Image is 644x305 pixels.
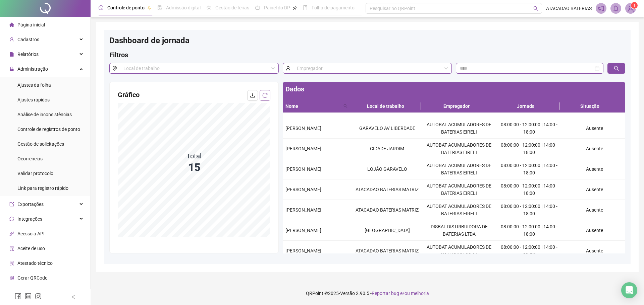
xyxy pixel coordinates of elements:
[285,166,321,172] span: [PERSON_NAME]
[285,248,321,253] span: [PERSON_NAME]
[17,185,68,191] span: Link para registro rápido
[71,295,76,299] span: left
[35,293,42,300] span: instagram
[563,159,625,179] td: Ausente
[99,5,103,10] span: clock-circle
[17,202,44,207] span: Exportações
[17,231,45,236] span: Acesso à API
[495,220,563,241] td: 08:00:00 - 12:00:00 | 14:00 - 18:00
[423,139,495,159] td: AUTOBAT ACUMULADORES DE BATERIAS EIRELI
[598,5,604,11] span: notification
[285,228,321,233] span: [PERSON_NAME]
[285,102,341,110] span: Nome
[9,22,14,27] span: home
[17,275,47,281] span: Gerar QRCode
[495,200,563,220] td: 08:00:00 - 12:00:00 | 14:00 - 18:00
[495,179,563,200] td: 08:00:00 - 12:00:00 | 14:00 - 18:00
[351,159,423,179] td: LOJÃO GARAVELO
[495,241,563,261] td: 08:00:00 - 12:00:00 | 14:00 - 18:00
[351,220,423,241] td: [GEOGRAPHIC_DATA]
[9,231,14,236] span: api
[351,200,423,220] td: ATACADAO BATERIAS MATRIZ
[17,112,72,117] span: Análise de inconsistências
[157,5,162,10] span: file-done
[91,282,644,305] footer: QRPoint © 2025 - 2.90.5 -
[118,91,140,99] span: Gráfico
[9,261,14,265] span: solution
[285,146,321,151] span: [PERSON_NAME]
[17,216,42,222] span: Integrações
[421,100,492,113] th: Empregador
[285,187,321,192] span: [PERSON_NAME]
[342,101,349,111] span: search
[9,67,14,71] span: lock
[312,5,355,10] span: Folha de pagamento
[563,200,625,220] td: Ausente
[351,241,423,261] td: ATACADAO BATERIAS MATRIZ
[533,6,538,11] span: search
[621,282,637,298] div: Open Intercom Messenger
[17,171,53,176] span: Validar protocolo
[9,202,14,207] span: export
[340,291,355,296] span: Versão
[9,52,14,57] span: file
[283,63,293,74] span: user
[9,246,14,251] span: audit
[255,5,260,10] span: dashboard
[495,139,563,159] td: 08:00:00 - 12:00:00 | 14:00 - 18:00
[626,3,636,13] img: 76675
[17,22,45,27] span: Página inicial
[107,5,145,10] span: Controle de ponto
[17,37,39,42] span: Cadastros
[17,52,39,57] span: Relatórios
[293,6,297,10] span: pushpin
[563,241,625,261] td: Ausente
[563,118,625,139] td: Ausente
[351,118,423,139] td: GARAVELO AV LIBERDADE
[546,5,592,12] span: ATACADAO BATERIAS
[351,139,423,159] td: CIDADE JARDIM
[423,241,495,261] td: AUTOBAT ACUMULADORES DE BATERIAS EIRELI
[350,100,421,113] th: Local de trabalho
[285,207,321,213] span: [PERSON_NAME]
[109,63,120,74] span: environment
[495,159,563,179] td: 08:00:00 - 12:00:00 | 14:00 - 18:00
[250,93,255,98] span: download
[17,246,45,251] span: Aceite de uso
[17,97,50,102] span: Ajustes rápidos
[614,66,619,71] span: search
[25,293,32,300] span: linkedin
[303,5,308,10] span: book
[109,36,190,45] span: Dashboard de jornada
[285,126,321,131] span: [PERSON_NAME]
[495,118,563,139] td: 08:00:00 - 12:00:00 | 14:00 - 18:00
[285,85,304,93] span: Dados
[262,93,268,98] span: reload
[166,5,201,10] span: Admissão digital
[631,2,638,9] sup: Atualize o seu contato no menu Meus Dados
[17,260,53,266] span: Atestado técnico
[492,100,559,113] th: Jornada
[17,127,80,132] span: Controle de registros de ponto
[563,139,625,159] td: Ausente
[559,100,620,113] th: Situação
[109,51,128,59] span: Filtros
[343,104,347,108] span: search
[9,276,14,280] span: qrcode
[423,220,495,241] td: DISBAT DISTRIBUIDORA DE BATERIAS LTDA
[423,118,495,139] td: AUTOBAT ACUMULADORES DE BATERIAS EIRELI
[17,156,43,161] span: Ocorrências
[207,5,211,10] span: sun
[9,37,14,42] span: user-add
[15,293,21,300] span: facebook
[633,3,636,8] span: 1
[423,159,495,179] td: AUTOBAT ACUMULADORES DE BATERIAS EIRELI
[613,5,619,11] span: bell
[563,220,625,241] td: Ausente
[423,200,495,220] td: AUTOBAT ACUMULADORES DE BATERIAS EIRELI
[372,291,429,296] span: Reportar bug e/ou melhoria
[351,179,423,200] td: ATACADAO BATERIAS MATRIZ
[17,82,51,88] span: Ajustes da folha
[17,66,48,72] span: Administração
[17,141,64,147] span: Gestão de solicitações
